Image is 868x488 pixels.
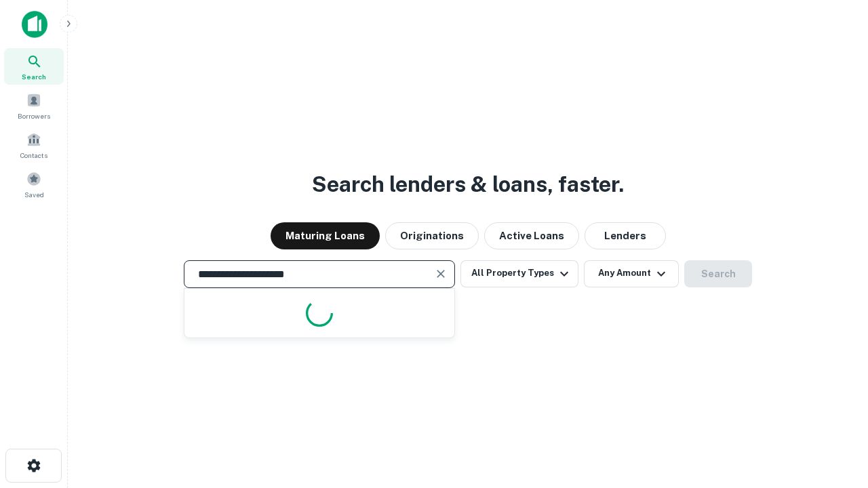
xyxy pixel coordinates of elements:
[22,11,47,38] img: capitalize-icon.png
[431,264,450,283] button: Clear
[4,87,64,124] a: Borrowers
[20,150,47,161] span: Contacts
[312,168,624,201] h3: Search lenders & loans, faster.
[4,166,64,203] a: Saved
[584,260,679,287] button: Any Amount
[385,222,479,249] button: Originations
[271,222,380,249] button: Maturing Loans
[22,71,46,82] span: Search
[460,260,578,287] button: All Property Types
[4,127,64,163] a: Contacts
[24,189,44,200] span: Saved
[4,48,64,85] a: Search
[585,222,666,249] button: Lenders
[800,380,868,445] iframe: Chat Widget
[484,222,579,249] button: Active Loans
[18,110,50,121] span: Borrowers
